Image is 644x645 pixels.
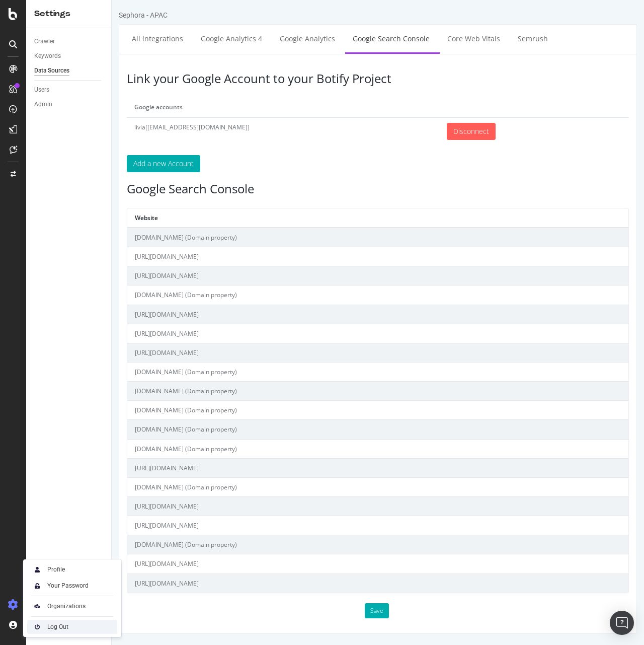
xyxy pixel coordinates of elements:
td: [URL][DOMAIN_NAME] [16,247,517,266]
a: Profile [27,562,117,577]
img: prfnF3csMXgAAAABJRU5ErkJggg== [31,621,43,633]
td: [DOMAIN_NAME] (Domain property) [16,439,517,458]
button: Save [253,603,277,618]
td: [DOMAIN_NAME] (Domain property) [16,363,517,382]
td: [DOMAIN_NAME] (Domain property) [16,535,517,554]
img: AtrBVVRoAgWaAAAAAElFTkSuQmCC [31,600,43,612]
div: Profile [47,565,65,574]
td: [URL][DOMAIN_NAME] [16,554,517,574]
td: [URL][DOMAIN_NAME] [16,497,517,516]
th: Website [16,208,517,228]
a: Keywords [34,51,104,61]
a: Your Password [27,579,117,593]
a: Google Search Console [233,25,326,52]
div: Open Intercom Messenger [610,611,634,635]
a: Core Web Vitals [328,25,396,52]
td: [URL][DOMAIN_NAME] [16,574,517,593]
div: Log Out [47,623,68,631]
a: Organizations [27,599,117,613]
a: Data Sources [34,65,104,76]
a: Semrush [398,25,444,52]
a: Users [34,85,104,95]
td: [DOMAIN_NAME] (Domain property) [16,477,517,496]
div: Users [34,85,49,95]
td: [URL][DOMAIN_NAME] [16,343,517,362]
div: Your Password [47,582,89,590]
td: [URL][DOMAIN_NAME] [16,516,517,535]
h3: Google Search Console [15,182,517,195]
div: Crawler [34,36,55,47]
td: [URL][DOMAIN_NAME] [16,305,517,324]
td: [DOMAIN_NAME] (Domain property) [16,382,517,401]
button: Add a new Account [15,155,89,172]
a: Log Out [27,620,117,634]
td: [URL][DOMAIN_NAME] [16,458,517,477]
img: Xx2yTbCeVcdxHMdxHOc+8gctb42vCocUYgAAAABJRU5ErkJggg== [31,563,43,576]
td: [DOMAIN_NAME] (Domain property) [16,285,517,305]
td: [DOMAIN_NAME] (Domain property) [16,401,517,420]
div: Keywords [34,51,61,61]
td: livia[[EMAIL_ADDRESS][DOMAIN_NAME]] [15,117,328,145]
input: Disconnect [335,123,384,140]
h3: Link your Google Account to your Botify Project [15,72,517,85]
a: All integrations [13,25,79,52]
a: Admin [34,99,104,110]
td: [DOMAIN_NAME] (Domain property) [16,228,517,247]
img: tUVSALn78D46LlpAY8klYZqgKwTuBm2K29c6p1XQNDCsM0DgKSSoAXXevcAwljcHBINEg0LrUEktgcYYD5sVUphq1JigPmkfB... [31,580,43,592]
td: [DOMAIN_NAME] (Domain property) [16,420,517,439]
div: Admin [34,99,52,110]
div: Organizations [47,602,86,610]
a: Google Analytics [160,25,231,52]
td: [URL][DOMAIN_NAME] [16,324,517,343]
div: Settings [34,8,103,20]
a: Crawler [34,36,104,47]
th: Google accounts [15,98,328,117]
div: Sephora - APAC [7,10,56,20]
a: Google Analytics 4 [82,25,158,52]
td: [URL][DOMAIN_NAME] [16,266,517,285]
div: Data Sources [34,65,69,76]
